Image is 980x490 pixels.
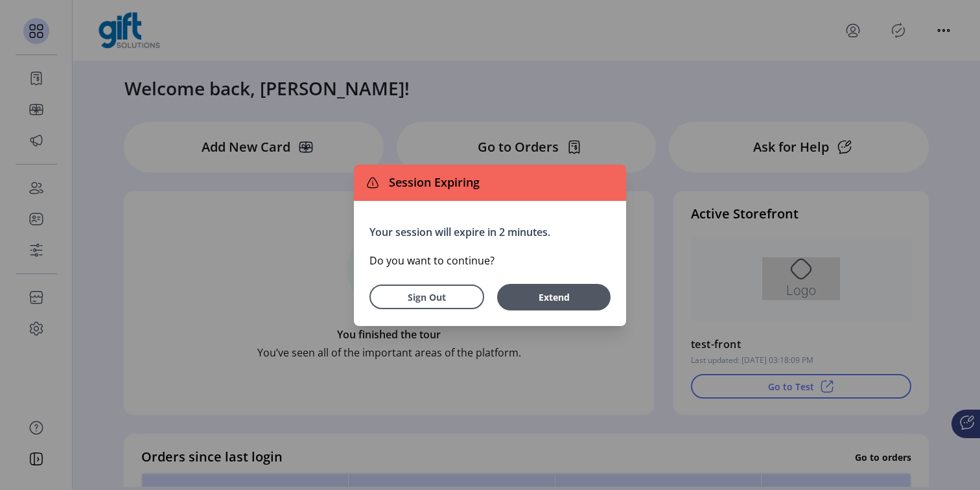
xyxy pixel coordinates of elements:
[384,174,480,191] span: Session Expiring
[497,284,611,310] button: Extend
[504,290,604,304] span: Extend
[369,285,484,309] button: Sign Out
[369,224,611,240] p: Your session will expire in 2 minutes.
[369,253,611,268] p: Do you want to continue?
[386,290,467,304] span: Sign Out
